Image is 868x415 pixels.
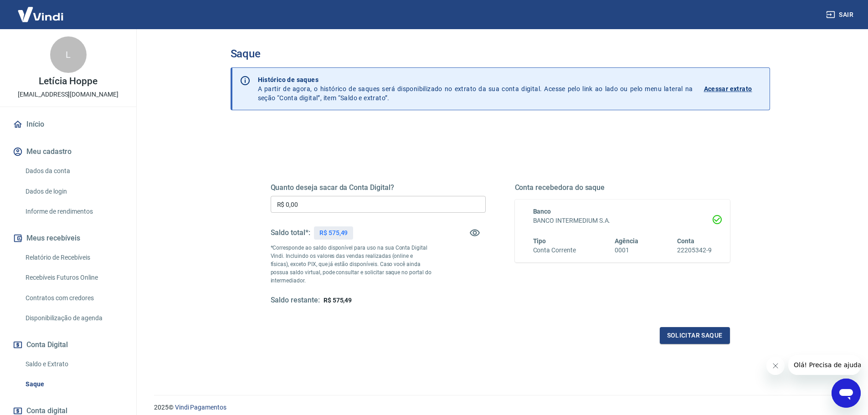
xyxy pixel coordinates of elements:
a: Relatório de Recebíveis [22,248,125,267]
div: L [50,36,87,73]
p: [EMAIL_ADDRESS][DOMAIN_NAME] [18,90,118,99]
a: Informe de rendimentos [22,202,125,221]
a: Início [11,114,125,134]
span: Conta [677,237,694,245]
p: R$ 575,49 [319,228,348,238]
a: Vindi Pagamentos [175,404,226,411]
iframe: Botão para abrir a janela de mensagens [832,379,861,408]
iframe: Fechar mensagem [766,357,785,375]
button: Meu cadastro [11,142,125,162]
a: Contratos com credores [22,289,125,307]
a: Saldo e Extrato [22,355,125,374]
p: Histórico de saques [258,75,693,84]
iframe: Mensagem da empresa [788,355,861,375]
p: *Corresponde ao saldo disponível para uso na sua Conta Digital Vindi. Incluindo os valores das ve... [271,244,432,285]
h5: Saldo restante: [271,296,320,305]
a: Dados da conta [22,162,125,180]
h6: 22205342-9 [677,246,712,255]
a: Acessar extrato [704,75,762,102]
p: 2025 © [154,403,846,412]
p: A partir de agora, o histórico de saques será disponibilizado no extrato da sua conta digital. Ac... [258,75,693,102]
h5: Quanto deseja sacar da Conta Digital? [271,183,486,192]
h6: Conta Corrente [533,246,576,255]
span: Tipo [533,237,546,245]
p: Letícia Hoppe [39,77,97,86]
span: Olá! Precisa de ajuda? [5,6,77,14]
span: R$ 575,49 [324,297,352,304]
span: Banco [533,208,551,215]
h6: BANCO INTERMEDIUM S.A. [533,216,712,225]
h6: 0001 [615,246,638,255]
a: Saque [22,375,125,394]
h3: Saque [231,47,770,60]
h5: Saldo total*: [271,228,310,237]
span: Agência [615,237,638,245]
p: Acessar extrato [704,84,752,93]
button: Sair [824,6,857,23]
a: Recebíveis Futuros Online [22,268,125,287]
button: Solicitar saque [660,327,730,344]
h5: Conta recebedora do saque [515,183,730,192]
a: Dados de login [22,182,125,201]
img: Vindi [11,0,70,28]
button: Meus recebíveis [11,228,125,248]
button: Conta Digital [11,335,125,355]
a: Disponibilização de agenda [22,309,125,328]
